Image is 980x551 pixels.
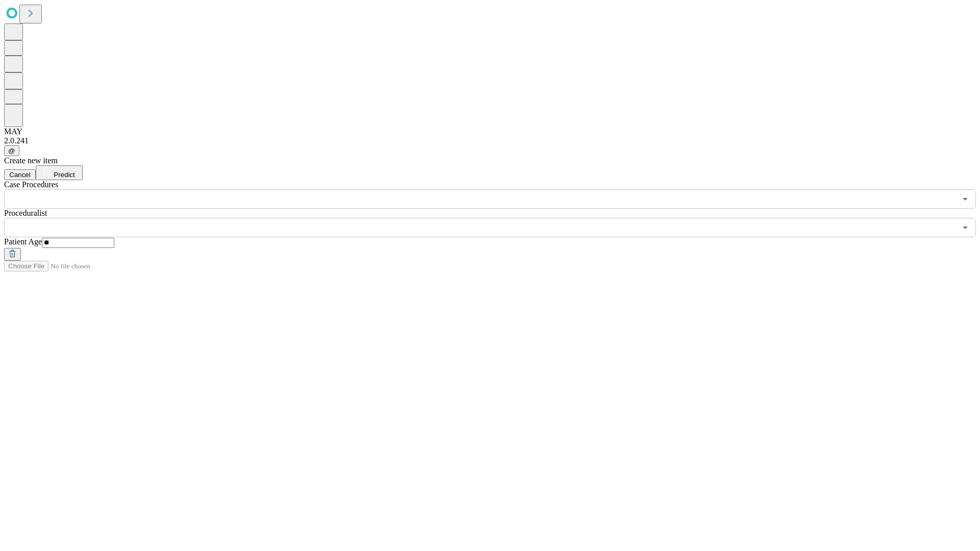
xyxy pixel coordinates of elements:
span: Create new item [4,156,58,165]
button: @ [4,145,19,156]
div: 2.0.241 [4,136,976,145]
button: Cancel [4,169,36,180]
span: Proceduralist [4,209,47,217]
span: Predict [54,171,75,179]
button: Predict [36,165,83,180]
span: Cancel [9,171,31,179]
button: Open [958,220,972,235]
span: Patient Age [4,237,42,246]
span: @ [8,147,15,155]
div: MAY [4,127,976,136]
button: Open [958,192,972,206]
span: Scheduled Procedure [4,180,58,189]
